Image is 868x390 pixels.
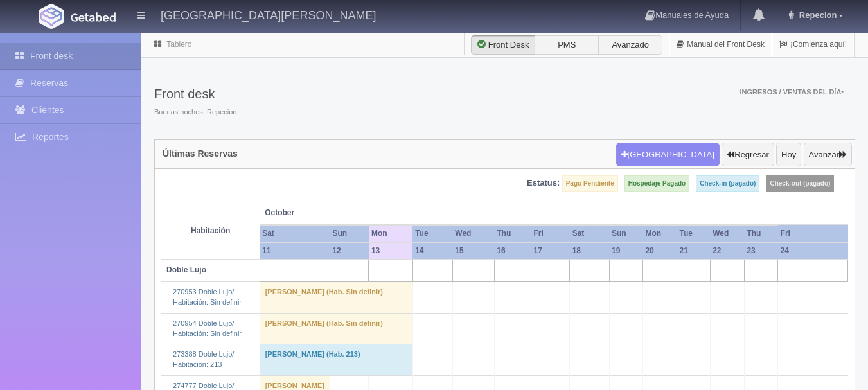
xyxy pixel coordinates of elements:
[260,282,412,313] td: [PERSON_NAME] (Hab. Sin definir)
[527,177,560,190] label: Estatus:
[260,225,330,242] th: Sat
[191,226,230,235] strong: Habitación
[616,143,720,167] button: [GEOGRAPHIC_DATA]
[494,225,531,242] th: Thu
[796,10,837,20] span: Repecion
[494,242,531,260] th: 16
[696,175,759,192] label: Check-in (pagado)
[154,107,238,118] span: Buenas noches, Repecion.
[471,35,535,55] label: Front Desk
[173,288,242,306] a: 270953 Doble Lujo/Habitación: Sin definir
[778,242,848,260] th: 24
[609,242,642,260] th: 19
[163,149,238,159] h4: Últimas Reservas
[778,225,848,242] th: Fri
[369,225,412,242] th: Mon
[166,40,191,49] a: Tablero
[173,319,242,337] a: 270954 Doble Lujo/Habitación: Sin definir
[744,242,777,260] th: 23
[677,225,711,242] th: Tue
[260,344,412,375] td: [PERSON_NAME] (Hab. 213)
[173,350,234,368] a: 273388 Doble Lujo/Habitación: 213
[412,225,452,242] th: Tue
[744,225,777,242] th: Thu
[710,225,744,242] th: Wed
[609,225,642,242] th: Sun
[722,143,774,167] button: Regresar
[166,265,206,274] b: Doble Lujo
[412,242,452,260] th: 14
[452,242,494,260] th: 15
[624,175,689,192] label: Hospedaje Pagado
[570,242,609,260] th: 18
[369,242,412,260] th: 13
[535,35,599,55] label: PMS
[677,242,711,260] th: 21
[154,87,238,101] h3: Front desk
[265,208,364,218] span: October
[531,242,569,260] th: 17
[710,242,744,260] th: 22
[71,12,116,22] img: Getabed
[642,242,677,260] th: 20
[161,6,376,22] h4: [GEOGRAPHIC_DATA][PERSON_NAME]
[740,88,844,96] span: Ingresos / Ventas del día
[804,143,852,167] button: Avanzar
[531,225,569,242] th: Fri
[330,242,368,260] th: 12
[598,35,662,55] label: Avanzado
[776,143,801,167] button: Hoy
[260,313,412,344] td: [PERSON_NAME] (Hab. Sin definir)
[766,175,834,192] label: Check-out (pagado)
[642,225,677,242] th: Mon
[562,175,618,192] label: Pago Pendiente
[330,225,368,242] th: Sun
[570,225,609,242] th: Sat
[669,32,772,57] a: Manual del Front Desk
[39,4,64,29] img: Getabed
[772,32,854,57] a: ¡Comienza aquí!
[452,225,494,242] th: Wed
[260,242,330,260] th: 11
